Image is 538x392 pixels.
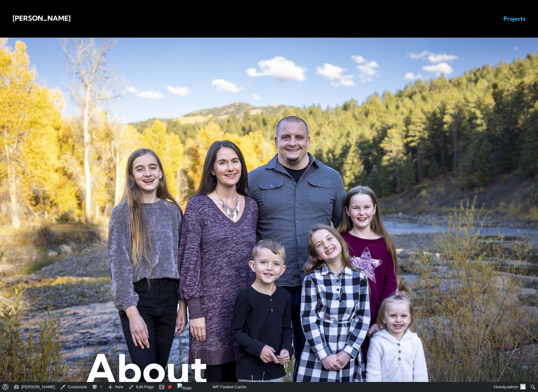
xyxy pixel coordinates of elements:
span: admin [507,384,518,389]
a: Howdy, [492,382,528,392]
a: WP Fastest Cache [210,382,249,392]
a: [PERSON_NAME] [11,382,57,392]
a: Projects [503,15,525,22]
a: Customize [57,382,89,392]
a: [PERSON_NAME] [13,15,71,22]
span: 0 [100,382,102,392]
a: Edit Page [126,382,156,392]
span: New [115,382,123,392]
div: Focus keyphrase not set [168,385,172,389]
